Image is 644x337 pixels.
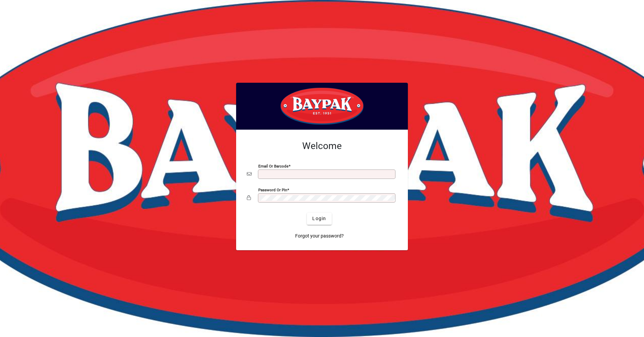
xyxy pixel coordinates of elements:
[258,163,288,168] mat-label: Email or Barcode
[312,215,326,222] span: Login
[292,230,346,242] a: Forgot your password?
[307,213,331,225] button: Login
[295,232,344,240] span: Forgot your password?
[247,140,397,152] h2: Welcome
[258,187,287,192] mat-label: Password or Pin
